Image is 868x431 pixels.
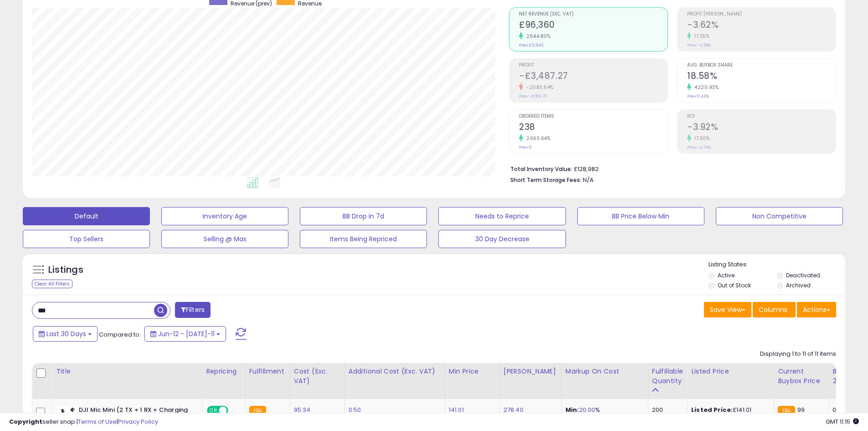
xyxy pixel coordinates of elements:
button: BB Price Below Min [577,207,704,225]
div: Cost (Exc. VAT) [294,367,341,386]
small: 2544.80% [523,33,550,40]
h2: 18.58% [687,71,836,83]
small: 2063.64% [523,135,550,142]
small: 17.35% [691,33,709,40]
h2: -3.92% [687,122,836,134]
button: Save View [704,302,751,317]
span: Ordered Items [519,114,668,119]
a: Privacy Policy [118,417,158,426]
button: Filters [175,302,211,318]
p: Listing States: [709,260,845,269]
button: Top Sellers [23,230,150,248]
label: Archived [786,281,811,289]
button: BB Drop in 7d [300,207,427,225]
small: Prev: 11 [519,145,532,150]
div: Displaying 1 to 11 of 11 items [760,350,836,358]
label: Out of Stock [718,281,751,289]
div: Fulfillment [249,367,286,376]
div: Min Price [449,367,496,376]
small: -2083.64% [523,84,554,91]
span: Jun-12 - [DATE]-11 [158,329,215,338]
span: ROI [687,114,836,119]
label: Active [718,271,734,279]
h2: 238 [519,122,668,134]
div: Current Buybox Price [778,367,825,386]
div: Title [56,367,198,376]
h5: Listings [48,264,83,276]
div: seller snap | | [9,418,158,426]
a: Terms of Use [78,417,117,426]
button: Default [23,207,150,225]
button: Last 30 Days [33,326,98,342]
span: Profit [PERSON_NAME] [687,12,836,17]
small: 17.30% [691,135,709,142]
div: Fulfillable Quantity [652,367,683,386]
button: Needs to Reprice [438,207,565,225]
button: Non Competitive [716,207,843,225]
h2: £96,360 [519,20,668,32]
button: Selling @ Max [161,230,288,248]
div: Repricing [206,367,241,376]
div: BB Share 24h. [832,367,866,386]
button: Inventory Age [161,207,288,225]
small: Prev: -£159.70 [519,93,547,99]
span: Compared to: [99,330,141,339]
div: [PERSON_NAME] [503,367,558,376]
label: Deactivated [786,271,820,279]
span: 2025-08-11 11:15 GMT [826,417,859,426]
span: Profit [519,63,668,68]
small: Prev: 0.43% [687,93,709,99]
h2: -£3,487.27 [519,71,668,83]
button: Actions [797,302,836,317]
span: Avg. Buybox Share [687,63,836,68]
h2: -3.62% [687,20,836,32]
span: Net Revenue (Exc. VAT) [519,12,668,17]
small: 4220.93% [691,84,719,91]
b: Total Inventory Value: [510,165,572,173]
div: Additional Cost (Exc. VAT) [349,367,441,376]
span: Columns [759,305,787,314]
span: N/A [583,176,594,184]
div: Listed Price [691,367,770,376]
button: 30 Day Decrease [438,230,565,248]
span: Last 30 Days [46,329,86,338]
div: Markup on Cost [565,367,644,376]
strong: Copyright [9,417,42,426]
li: £128,982 [510,163,829,174]
th: The percentage added to the cost of goods (COGS) that forms the calculator for Min & Max prices. [561,363,648,399]
small: Prev: -4.74% [687,145,711,150]
small: Prev: -4.38% [687,42,711,48]
button: Jun-12 - [DATE]-11 [144,326,226,342]
button: Items Being Repriced [300,230,427,248]
small: Prev: £3,643 [519,42,544,48]
b: Short Term Storage Fees: [510,176,581,184]
button: Columns [753,302,796,317]
div: Clear All Filters [32,280,72,288]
